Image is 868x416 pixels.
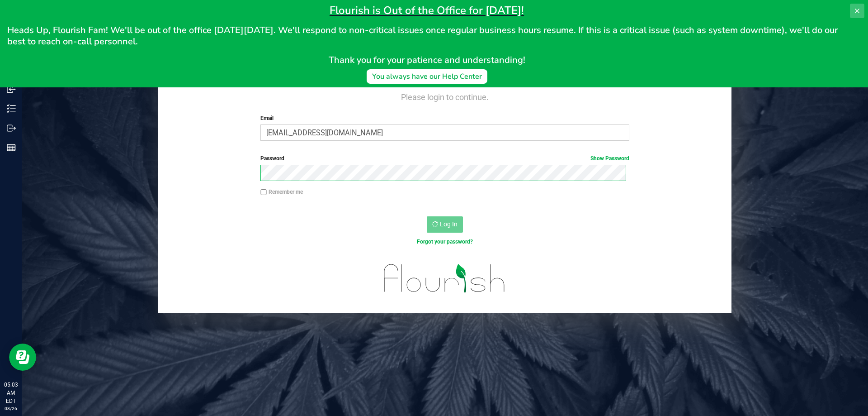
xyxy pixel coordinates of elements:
iframe: Resource center [9,344,36,371]
a: Forgot your password? [417,239,473,245]
span: Log In [440,220,458,228]
span: Password [260,155,284,162]
label: Remember me [260,188,303,196]
div: You always have our Help Center [372,71,482,82]
inline-svg: Outbound [7,124,16,133]
input: Remember me [260,189,267,196]
p: 08/26 [4,405,18,412]
inline-svg: Reports [7,143,16,152]
label: Email [260,114,629,122]
img: flourish_logo.svg [373,255,516,301]
span: Heads Up, Flourish Fam! We'll be out of the office [DATE][DATE]. We'll respond to non-critical is... [7,24,840,48]
h4: Please login to continue. [158,91,731,101]
span: Thank you for your patience and understanding! [329,54,525,66]
inline-svg: Inventory [7,104,16,113]
span: Flourish is Out of the Office for [DATE]! [330,3,524,18]
inline-svg: Inbound [7,85,16,94]
a: Show Password [590,155,629,162]
button: Log In [427,216,463,233]
p: 05:03 AM EDT [4,381,18,405]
